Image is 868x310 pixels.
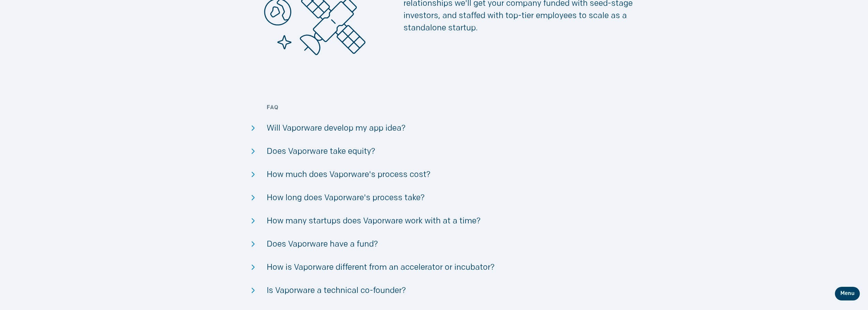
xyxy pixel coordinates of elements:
[252,148,255,154] img: svg+xml;base64,PHN2ZyB3aWR0aD0iMTYiIGhlaWdodD0iOSIgdmlld0JveD0iMCAwIDE2IDkiIGZpbGw9Im5vbmUiIHhtbG...
[267,238,601,251] div: Does Vaporware have a fund?
[267,262,601,274] div: How is Vaporware different from an accelerator or incubator?
[252,195,255,200] img: svg+xml;base64,PHN2ZyB3aWR0aD0iMTYiIGhlaWdodD0iOSIgdmlld0JveD0iMCAwIDE2IDkiIGZpbGw9Im5vbmUiIHhtbG...
[252,287,255,293] img: svg+xml;base64,PHN2ZyB3aWR0aD0iMTYiIGhlaWdodD0iOSIgdmlld0JveD0iMCAwIDE2IDkiIGZpbGw9Im5vbmUiIHhtbG...
[252,172,255,177] img: svg+xml;base64,PHN2ZyB3aWR0aD0iMTYiIGhlaWdodD0iOSIgdmlld0JveD0iMCAwIDE2IDkiIGZpbGw9Im5vbmUiIHhtbG...
[252,218,255,223] img: svg+xml;base64,PHN2ZyB3aWR0aD0iMTYiIGhlaWdodD0iOSIgdmlld0JveD0iMCAwIDE2IDkiIGZpbGw9Im5vbmUiIHhtbG...
[252,264,255,270] img: svg+xml;base64,PHN2ZyB3aWR0aD0iMTYiIGhlaWdodD0iOSIgdmlld0JveD0iMCAwIDE2IDkiIGZpbGw9Im5vbmUiIHhtbG...
[267,104,601,112] h3: FAQ
[267,215,601,227] div: How many startups does Vaporware work with at a time?
[835,287,860,300] button: Menu
[267,285,601,297] div: Is Vaporware a technical co-founder?
[267,122,601,135] div: Will Vaporware develop my app idea?
[267,169,601,181] div: How much does Vaporware's process cost?
[252,125,255,131] img: svg+xml;base64,PHN2ZyB3aWR0aD0iMTYiIGhlaWdodD0iOSIgdmlld0JveD0iMCAwIDE2IDkiIGZpbGw9Im5vbmUiIHhtbG...
[267,146,601,158] div: Does Vaporware take equity?
[252,241,255,247] img: svg+xml;base64,PHN2ZyB3aWR0aD0iMTYiIGhlaWdodD0iOSIgdmlld0JveD0iMCAwIDE2IDkiIGZpbGw9Im5vbmUiIHhtbG...
[267,192,601,204] div: How long does Vaporware's process take?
